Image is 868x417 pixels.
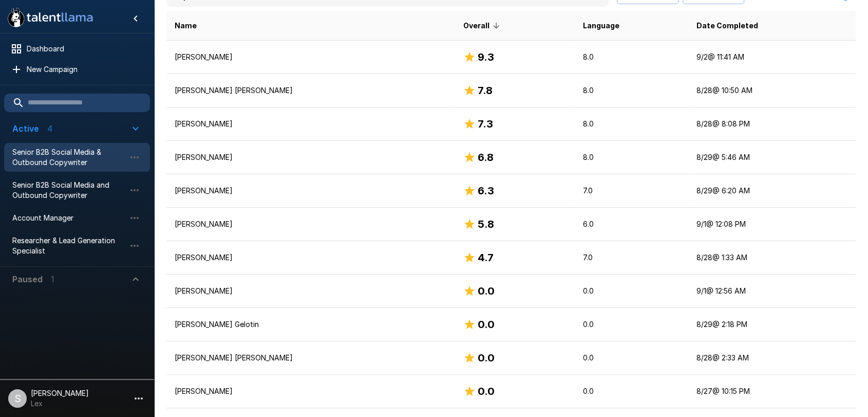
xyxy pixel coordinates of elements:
[583,52,680,62] p: 8.0
[463,20,503,32] span: Overall
[688,41,856,74] td: 9/2 @ 11:41 AM
[688,174,856,208] td: 8/29 @ 6:20 AM
[175,353,447,363] p: [PERSON_NAME] [PERSON_NAME]
[583,186,680,196] p: 7.0
[688,275,856,308] td: 9/1 @ 12:56 AM
[583,353,680,363] p: 0.0
[478,350,495,366] h6: 0.0
[688,107,856,141] td: 8/28 @ 8:08 PM
[583,386,680,396] p: 0.0
[478,116,493,132] h6: 7.3
[175,219,447,229] p: [PERSON_NAME]
[478,316,495,333] h6: 0.0
[175,252,447,263] p: [PERSON_NAME]
[175,20,197,32] span: Name
[478,49,494,65] h6: 9.3
[175,186,447,196] p: [PERSON_NAME]
[583,20,619,32] span: Language
[478,216,494,232] h6: 5.8
[696,20,758,32] span: Date Completed
[583,252,680,263] p: 7.0
[688,141,856,174] td: 8/29 @ 5:46 AM
[175,386,447,396] p: [PERSON_NAME]
[583,85,680,96] p: 8.0
[583,286,680,296] p: 0.0
[478,249,494,266] h6: 4.7
[688,341,856,375] td: 8/28 @ 2:33 AM
[175,119,447,129] p: [PERSON_NAME]
[478,183,494,199] h6: 6.3
[175,52,447,62] p: [PERSON_NAME]
[688,74,856,107] td: 8/28 @ 10:50 AM
[175,286,447,296] p: [PERSON_NAME]
[478,149,494,166] h6: 6.8
[688,308,856,341] td: 8/29 @ 2:18 PM
[688,208,856,241] td: 9/1 @ 12:08 PM
[583,152,680,162] p: 8.0
[688,241,856,275] td: 8/28 @ 1:33 AM
[175,319,447,330] p: [PERSON_NAME] Gelotin
[583,319,680,330] p: 0.0
[583,219,680,229] p: 6.0
[478,82,493,99] h6: 7.8
[688,375,856,408] td: 8/27 @ 10:15 PM
[175,85,447,96] p: [PERSON_NAME] [PERSON_NAME]
[583,119,680,129] p: 8.0
[175,152,447,162] p: [PERSON_NAME]
[478,283,495,299] h6: 0.0
[478,383,495,400] h6: 0.0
